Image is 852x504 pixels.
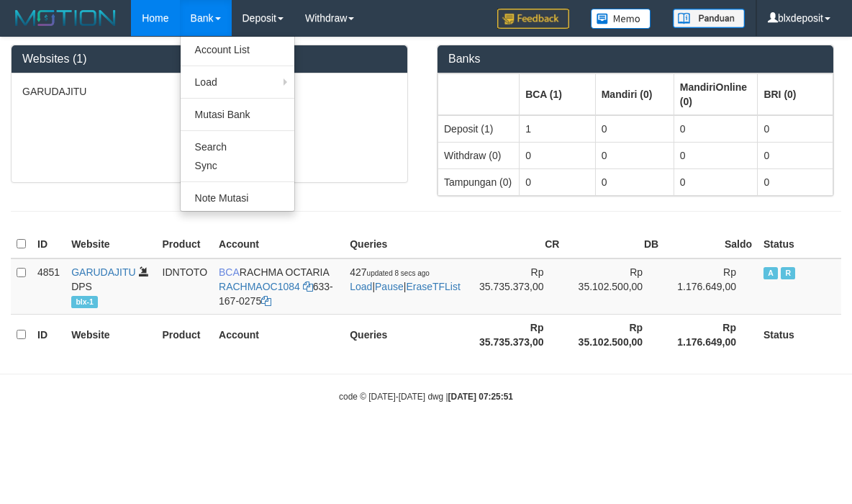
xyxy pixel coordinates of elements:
th: CR [466,230,566,258]
td: 0 [595,142,674,168]
th: Queries [344,230,466,258]
th: Product [157,314,214,355]
a: Mutasi Bank [181,105,294,124]
th: ID [32,230,65,258]
h3: Websites (1) [22,53,396,66]
a: Note Mutasi [181,189,294,207]
a: EraseTFList [406,281,460,292]
th: Rp 1.176.649,00 [664,314,758,355]
td: Rp 35.102.500,00 [565,258,664,315]
th: Rp 35.102.500,00 [565,314,664,355]
th: Rp 35.735.373,00 [466,314,566,355]
td: 0 [758,168,833,195]
span: 427 [350,266,430,278]
a: Account List [181,40,294,59]
img: panduan.png [673,9,745,28]
th: ID [32,314,65,355]
span: Active [763,267,778,279]
th: Status [758,314,841,355]
th: Account [213,230,344,258]
td: 0 [674,168,758,195]
td: 0 [758,115,833,143]
small: code © [DATE]-[DATE] dwg | [339,392,513,402]
td: 0 [595,168,674,195]
span: | | [350,266,461,292]
a: RACHMAOC1084 [219,281,300,292]
a: Pause [375,281,404,292]
th: Group: activate to sort column ascending [595,73,674,115]
td: Deposit (1) [438,115,520,143]
th: Queries [344,314,466,355]
p: GARUDAJITU [22,84,396,99]
td: Rp 35.735.373,00 [466,258,566,315]
a: Sync [181,156,294,175]
th: Account [213,314,344,355]
td: RACHMA OCTARIA 633-167-0275 [213,258,344,315]
span: BCA [219,266,240,278]
th: Website [65,314,156,355]
th: Group: activate to sort column ascending [438,73,520,115]
th: Status [758,230,841,258]
img: MOTION_logo.png [11,7,120,29]
td: Tampungan (0) [438,168,520,195]
td: 0 [520,168,596,195]
th: Group: activate to sort column ascending [520,73,596,115]
img: Button%20Memo.svg [591,9,651,29]
td: 0 [674,115,758,143]
td: 0 [758,142,833,168]
strong: [DATE] 07:25:51 [448,392,513,402]
td: 0 [520,142,596,168]
td: IDNTOTO [157,258,214,315]
a: Search [181,138,294,156]
span: Running [781,267,795,279]
a: Load [350,281,372,292]
h3: Banks [448,53,822,66]
span: updated 8 secs ago [367,269,430,277]
a: GARUDAJITU [71,266,135,278]
span: blx-1 [71,296,98,308]
th: Product [157,230,214,258]
td: 1 [520,115,596,143]
td: 4851 [32,258,65,315]
th: Website [65,230,156,258]
th: Group: activate to sort column ascending [674,73,758,115]
img: Feedback.jpg [497,9,569,29]
th: Saldo [664,230,758,258]
td: 0 [674,142,758,168]
th: DB [565,230,664,258]
td: 0 [595,115,674,143]
a: Copy 6331670275 to clipboard [261,295,271,307]
td: DPS [65,258,156,315]
th: Group: activate to sort column ascending [758,73,833,115]
a: Copy RACHMAOC1084 to clipboard [303,281,313,292]
a: Load [181,73,294,91]
td: Withdraw (0) [438,142,520,168]
td: Rp 1.176.649,00 [664,258,758,315]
